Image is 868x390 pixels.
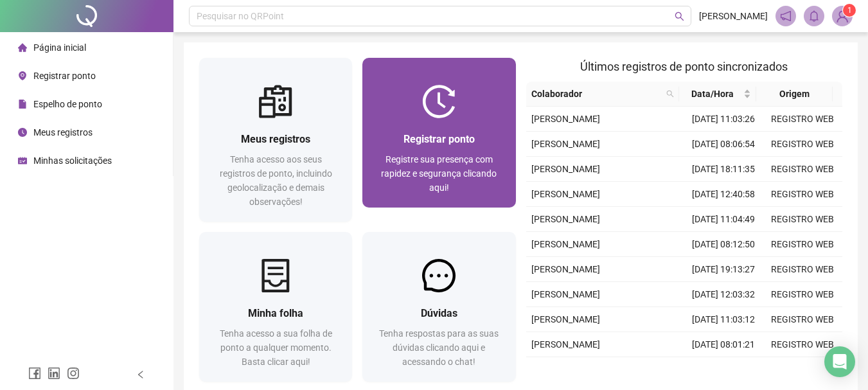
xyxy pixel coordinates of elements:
[18,43,27,52] span: home
[684,132,763,157] td: [DATE] 08:06:54
[684,182,763,207] td: [DATE] 12:40:58
[675,12,684,21] span: search
[379,328,499,367] span: Tenha respostas para as suas dúvidas clicando aqui e acessando o chat!
[684,107,763,132] td: [DATE] 11:03:26
[684,257,763,282] td: [DATE] 19:13:27
[684,87,740,101] span: Data/Hora
[763,307,842,332] td: REGISTRO WEB
[843,4,856,17] sup: Atualize o seu contato no menu Meus Dados
[763,257,842,282] td: REGISTRO WEB
[28,367,41,380] span: facebook
[699,9,768,23] span: [PERSON_NAME]
[531,289,600,299] span: [PERSON_NAME]
[33,71,96,81] span: Registrar ponto
[199,232,352,382] a: Minha folhaTenha acesso a sua folha de ponto a qualquer momento. Basta clicar aqui!
[33,127,93,137] span: Meus registros
[824,346,855,377] div: Open Intercom Messenger
[531,214,600,224] span: [PERSON_NAME]
[362,58,515,208] a: Registrar pontoRegistre sua presença com rapidez e segurança clicando aqui!
[679,82,756,107] th: Data/Hora
[220,154,332,207] span: Tenha acesso aos seus registros de ponto, incluindo geolocalização e demais observações!
[763,107,842,132] td: REGISTRO WEB
[248,307,303,319] span: Minha folha
[531,314,600,324] span: [PERSON_NAME]
[199,58,352,222] a: Meus registrosTenha acesso aos seus registros de ponto, incluindo geolocalização e demais observa...
[763,132,842,157] td: REGISTRO WEB
[531,139,600,149] span: [PERSON_NAME]
[381,154,497,193] span: Registre sua presença com rapidez e segurança clicando aqui!
[18,156,27,165] span: schedule
[531,239,600,249] span: [PERSON_NAME]
[763,157,842,182] td: REGISTRO WEB
[833,6,852,26] img: 90496
[33,99,102,109] span: Espelho de ponto
[763,357,842,382] td: REGISTRO WEB
[684,307,763,332] td: [DATE] 11:03:12
[763,182,842,207] td: REGISTRO WEB
[666,90,674,98] span: search
[18,71,27,80] span: environment
[531,264,600,274] span: [PERSON_NAME]
[684,282,763,307] td: [DATE] 12:03:32
[756,82,833,107] th: Origem
[67,367,80,380] span: instagram
[664,84,677,103] span: search
[684,332,763,357] td: [DATE] 08:01:21
[763,332,842,357] td: REGISTRO WEB
[362,232,515,382] a: DúvidasTenha respostas para as suas dúvidas clicando aqui e acessando o chat!
[136,370,145,379] span: left
[808,10,820,22] span: bell
[421,307,457,319] span: Dúvidas
[763,232,842,257] td: REGISTRO WEB
[780,10,792,22] span: notification
[531,87,662,101] span: Colaborador
[684,207,763,232] td: [DATE] 11:04:49
[241,133,310,145] span: Meus registros
[18,100,27,109] span: file
[33,155,112,166] span: Minhas solicitações
[403,133,475,145] span: Registrar ponto
[684,157,763,182] td: [DATE] 18:11:35
[18,128,27,137] span: clock-circle
[33,42,86,53] span: Página inicial
[531,189,600,199] span: [PERSON_NAME]
[531,164,600,174] span: [PERSON_NAME]
[684,357,763,382] td: [DATE] 18:20:31
[763,207,842,232] td: REGISTRO WEB
[763,282,842,307] td: REGISTRO WEB
[220,328,332,367] span: Tenha acesso a sua folha de ponto a qualquer momento. Basta clicar aqui!
[48,367,60,380] span: linkedin
[531,339,600,350] span: [PERSON_NAME]
[684,232,763,257] td: [DATE] 08:12:50
[531,114,600,124] span: [PERSON_NAME]
[847,6,852,15] span: 1
[580,60,788,73] span: Últimos registros de ponto sincronizados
